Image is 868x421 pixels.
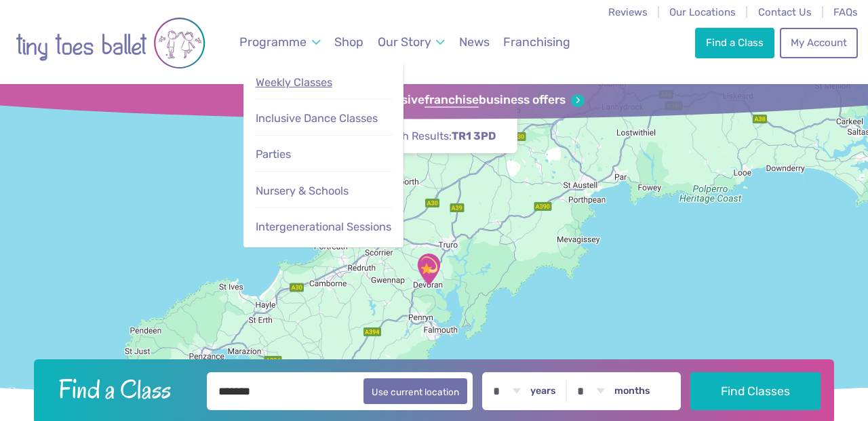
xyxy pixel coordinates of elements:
[328,27,370,58] a: Shop
[833,6,858,18] a: FAQs
[372,27,452,58] a: Our Story
[608,6,648,18] a: Reviews
[254,69,392,97] a: Weekly Classes
[690,372,821,410] button: Find Classes
[233,27,327,58] a: Programme
[254,214,392,241] a: Intergenerational Sessions
[695,28,774,58] a: Find a Class
[780,28,857,58] a: My Account
[3,385,48,403] a: Open this area in Google Maps (opens a new window)
[669,6,736,18] a: Our Locations
[283,93,584,108] a: Sign up for our exclusivefranchisebusiness offers
[378,35,431,49] span: Our Story
[459,35,490,49] span: News
[254,141,392,169] a: Parties
[256,148,291,161] span: Parties
[254,105,392,133] a: Inclusive Dance Classes
[256,220,391,233] span: Intergenerational Sessions
[16,9,205,77] img: tiny toes ballet
[47,372,198,406] h2: Find a Class
[254,178,392,205] a: Nursery & Schools
[3,385,48,403] img: Google
[453,27,496,58] a: News
[530,385,556,397] label: years
[758,6,812,18] a: Contact Us
[497,27,576,58] a: Franchising
[239,35,307,49] span: Programme
[614,385,650,397] label: months
[256,184,349,197] span: Nursery & Schools
[452,129,496,142] strong: TR1 3PD
[425,93,479,108] strong: franchise
[503,35,570,49] span: Franchising
[334,35,363,49] span: Shop
[256,76,332,89] span: Weekly Classes
[412,252,446,286] div: Devoran Village Hall
[256,112,378,125] span: Inclusive Dance Classes
[363,378,467,404] button: Use current location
